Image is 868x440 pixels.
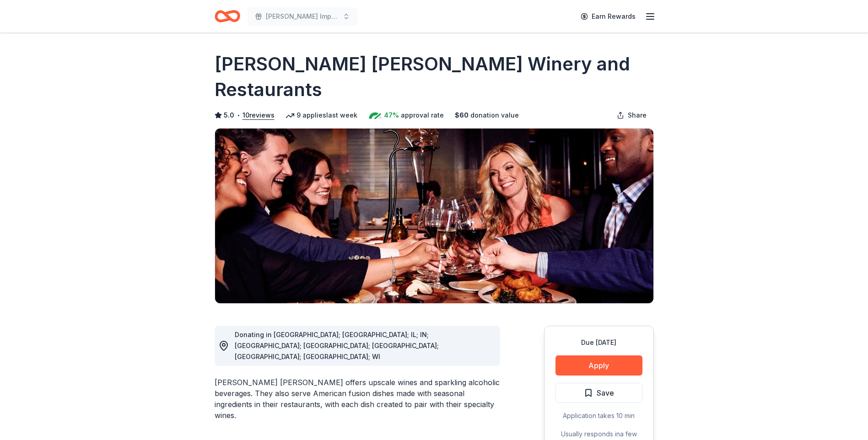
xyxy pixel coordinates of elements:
[555,383,642,403] button: Save
[286,110,357,121] div: 9 applies last week
[384,110,399,121] span: 47%
[470,110,519,121] span: donation value
[243,110,275,121] button: 10reviews
[215,377,500,421] div: [PERSON_NAME] [PERSON_NAME] offers upscale wines and sparkling alcoholic beverages. They also ser...
[401,110,444,121] span: approval rate
[628,110,647,121] span: Share
[555,355,642,376] button: Apply
[555,410,642,421] div: Application takes 10 min
[224,110,234,121] span: 5.0
[266,11,339,22] span: [PERSON_NAME] Impact Fall Gala
[215,51,654,102] h1: [PERSON_NAME] [PERSON_NAME] Winery and Restaurants
[215,129,653,303] img: Image for Cooper's Hawk Winery and Restaurants
[215,5,240,27] a: Home
[455,110,469,121] span: $ 60
[237,112,240,119] span: •
[235,331,439,360] span: Donating in [GEOGRAPHIC_DATA]; [GEOGRAPHIC_DATA]; IL; IN; [GEOGRAPHIC_DATA]; [GEOGRAPHIC_DATA]; [...
[248,7,357,26] button: [PERSON_NAME] Impact Fall Gala
[609,106,654,124] button: Share
[575,8,641,25] a: Earn Rewards
[555,337,642,348] div: Due [DATE]
[597,387,614,399] span: Save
